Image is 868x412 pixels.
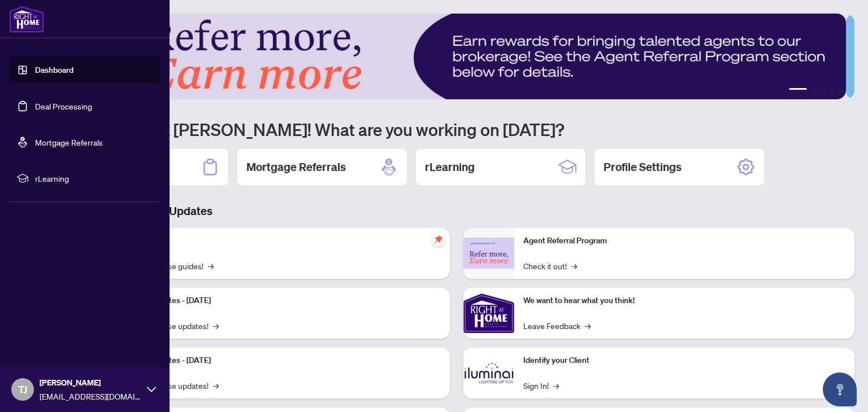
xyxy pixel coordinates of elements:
span: → [553,379,559,392]
p: We want to hear what you think! [523,295,845,307]
span: → [571,260,577,272]
p: Agent Referral Program [523,235,845,247]
img: Slide 0 [59,14,846,99]
span: → [213,379,219,392]
p: Self-Help [119,235,441,247]
span: pushpin [432,233,445,246]
a: Leave Feedback→ [523,319,591,332]
span: → [208,260,214,272]
img: Identify your Client [463,348,514,398]
span: [EMAIL_ADDRESS][DOMAIN_NAME] [40,390,141,402]
button: 2 [811,88,816,93]
a: Sign In!→ [523,379,559,392]
a: Dashboard [35,65,73,75]
h2: rLearning [425,159,475,175]
img: We want to hear what you think! [463,288,514,339]
p: Platform Updates - [DATE] [119,295,441,307]
span: [PERSON_NAME] [40,376,141,389]
span: TJ [18,382,27,397]
span: → [585,319,591,332]
h2: Profile Settings [604,159,682,175]
a: Deal Processing [35,101,92,111]
button: 3 [821,88,825,93]
button: 4 [830,88,834,93]
button: 1 [789,88,807,93]
button: Open asap [823,372,857,406]
h3: Brokerage & Industry Updates [59,203,854,219]
a: Mortgage Referrals [35,137,103,147]
p: Identify your Client [523,354,845,367]
h1: Welcome back [PERSON_NAME]! What are you working on [DATE]? [59,119,854,140]
h2: Mortgage Referrals [246,159,346,175]
img: Agent Referral Program [463,238,514,269]
button: 5 [839,88,843,93]
span: → [213,319,219,332]
img: logo [9,6,44,33]
p: Platform Updates - [DATE] [119,354,441,367]
a: Check it out!→ [523,260,577,272]
span: rLearning [35,172,153,185]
